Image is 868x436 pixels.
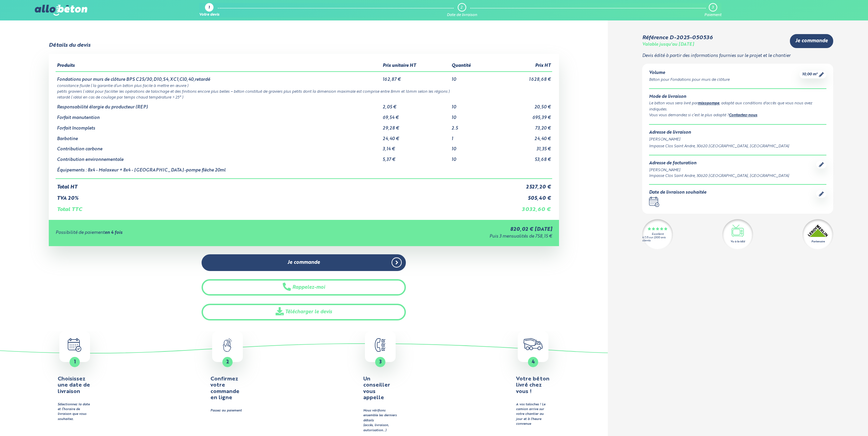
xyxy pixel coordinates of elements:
td: Équipements : 8x4 - Malaxeur + 8x4 - [GEOGRAPHIC_DATA]-pompe flèche 20ml [56,163,382,179]
div: Mode de livraison [649,94,826,100]
span: 3 [379,360,382,364]
button: 3 Un conseiller vous appelle Nous vérifions ensemble les derniers détails(accès, livraison, autor... [306,331,455,433]
td: 3 032,60 € [492,201,552,213]
td: 505,40 € [492,190,552,201]
td: 695,39 € [492,110,552,121]
div: Vous vous demandez si c’est le plus adapté ? . [649,112,826,119]
div: 4.7/5 sur 2300 avis clients [642,236,673,242]
div: Détails du devis [49,42,90,48]
div: Passez au paiement [210,408,245,413]
td: 10 [450,100,492,110]
div: Impasse Clos Saint Andre, 30620 [GEOGRAPHIC_DATA], [GEOGRAPHIC_DATA] [649,173,789,179]
div: Référence D-2025-050536 [642,35,712,41]
td: petits graviers ( idéal pour faciliter les opérations de talochage et des finitions encore plus b... [56,88,552,94]
a: 2 Confirmez votre commande en ligne Passez au paiement [153,331,302,414]
div: Béton pour Fondations pour murs de clôture [649,77,730,83]
div: [PERSON_NAME] [649,137,826,142]
div: Excellent [652,233,664,236]
img: allobéton [35,5,87,16]
td: 24,40 € [492,131,552,142]
a: mixopompe [698,102,719,105]
td: Forfait Incomplets [56,121,382,131]
div: 820,02 € [DATE] [312,227,552,232]
td: 10 [450,152,492,163]
div: 3 [712,5,713,10]
div: A vos taloches ! Le camion arrive sur votre chantier au jour et à l'heure convenue [516,402,550,427]
td: Forfait manutention [56,110,382,121]
div: Adresse de livraison [649,130,826,135]
td: 2,05 € [381,100,450,110]
div: Date de livraison [447,13,477,17]
td: 29,28 € [381,121,450,131]
div: Adresse de facturation [649,161,789,166]
a: 1 Votre devis [199,3,219,17]
td: Barbotine [56,131,382,142]
a: Je commande [202,254,406,271]
td: 10 [450,72,492,82]
h4: Un conseiller vous appelle [363,376,397,401]
button: Rappelez-moi [202,279,406,296]
div: Volume [649,71,730,76]
div: Paiement [704,13,721,17]
span: 2 [226,360,229,364]
td: 69,54 € [381,110,450,121]
td: consistance fluide ( la garantie d’un béton plus facile à mettre en œuvre ) [56,82,552,88]
td: 3,14 € [381,141,450,152]
div: Votre devis [199,13,219,17]
td: Contribution carbone [56,141,382,152]
td: 73,20 € [492,121,552,131]
td: Contribution environnementale [56,152,382,163]
iframe: Help widget launcher [807,409,860,429]
p: Devis édité à partir des informations fournies sur le projet et le chantier [642,54,833,59]
div: 2 [460,5,462,10]
span: Je commande [288,260,320,266]
h4: Votre béton livré chez vous ! [516,376,550,395]
th: Quantité [450,61,492,72]
div: Date de livraison souhaitée [649,190,706,195]
strong: en 4 fois [105,230,122,235]
th: Produits [56,61,382,72]
a: 3 Paiement [704,3,721,17]
td: 162,87 € [381,72,450,82]
td: 1 628,68 € [492,72,552,82]
span: 1 [74,360,76,364]
span: Je commande [795,38,828,44]
td: 5,37 € [381,152,450,163]
div: Nous vérifions ensemble les derniers détails (accès, livraison, autorisation…) [363,408,397,433]
a: 2 Date de livraison [447,3,477,17]
div: Sélectionnez la date et l’horaire de livraison que vous souhaitez. [58,402,92,422]
td: Responsabilité élargie du producteur (REP) [56,100,382,110]
td: 2.5 [450,121,492,131]
td: 2 527,20 € [492,179,552,190]
div: Le béton vous sera livré par , adapté aux conditions d'accès que vous nous avez indiquées. [649,101,826,112]
th: Prix HT [492,61,552,72]
td: 10 [450,141,492,152]
div: 1 [208,6,210,10]
td: Fondations pour murs de clôture BPS C25/30,D10,S4,XC1,Cl0,40,retardé [56,72,382,82]
div: Vu à la télé [731,240,745,244]
td: Total TTC [56,201,492,213]
h4: Confirmez votre commande en ligne [210,376,245,401]
div: Possibilité de paiement [56,230,312,236]
td: retardé ( idéal en cas de coulage par temps chaud température > 25° ) [56,94,552,100]
td: 31,35 € [492,141,552,152]
a: Contactez-nous [729,114,757,117]
h4: Choisissez une date de livraison [58,376,92,395]
td: 53,68 € [492,152,552,163]
div: Partenaire [811,240,825,244]
td: 20,50 € [492,100,552,110]
div: Impasse Clos Saint Andre, 30620 [GEOGRAPHIC_DATA], [GEOGRAPHIC_DATA] [649,144,826,149]
div: Valable jusqu'au [DATE] [642,42,694,47]
div: [PERSON_NAME] [649,167,789,173]
td: 1 [450,131,492,142]
a: Télécharger le devis [202,304,406,320]
td: 10 [450,110,492,121]
div: Puis 3 mensualités de 758,15 € [312,234,552,239]
span: 4 [532,360,535,364]
td: Total HT [56,179,492,190]
img: truck.c7a9816ed8b9b1312949.png [524,338,543,350]
th: Prix unitaire HT [381,61,450,72]
a: Je commande [790,34,833,48]
td: 24,40 € [381,131,450,142]
td: TVA 20% [56,190,492,201]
